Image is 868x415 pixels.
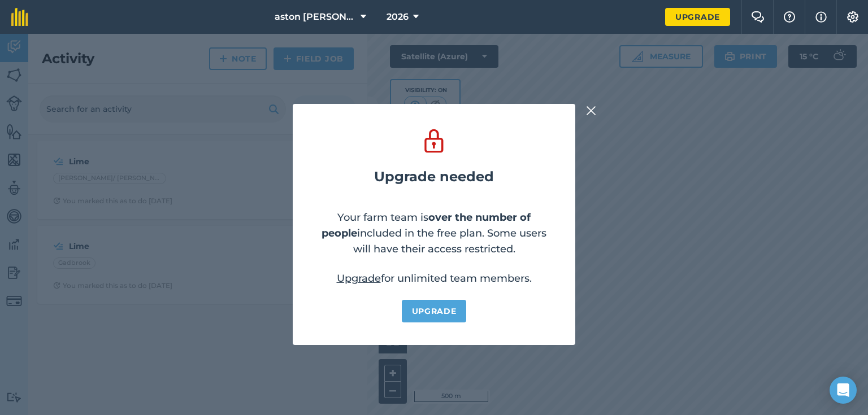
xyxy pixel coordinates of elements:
[315,209,553,257] p: Your farm team is included in the free plan. Some users will have their access restricted.
[275,10,356,24] span: aston [PERSON_NAME]
[830,377,857,404] div: Open Intercom Messenger
[783,11,796,23] img: A question mark icon
[387,10,409,24] span: 2026
[665,8,730,26] a: Upgrade
[402,300,467,322] a: Upgrade
[374,169,494,185] h2: Upgrade needed
[815,10,827,24] img: svg+xml;base64,PHN2ZyB4bWxucz0iaHR0cDovL3d3dy53My5vcmcvMjAwMC9zdmciIHdpZHRoPSIxNyIgaGVpZ2h0PSIxNy...
[337,272,381,285] a: Upgrade
[846,11,860,23] img: A cog icon
[11,8,28,26] img: fieldmargin Logo
[337,270,532,286] p: for unlimited team members.
[586,104,596,117] img: svg+xml;base64,PHN2ZyB4bWxucz0iaHR0cDovL3d3dy53My5vcmcvMjAwMC9zdmciIHdpZHRoPSIyMiIgaGVpZ2h0PSIzMC...
[751,11,765,23] img: Two speech bubbles overlapping with the left bubble in the forefront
